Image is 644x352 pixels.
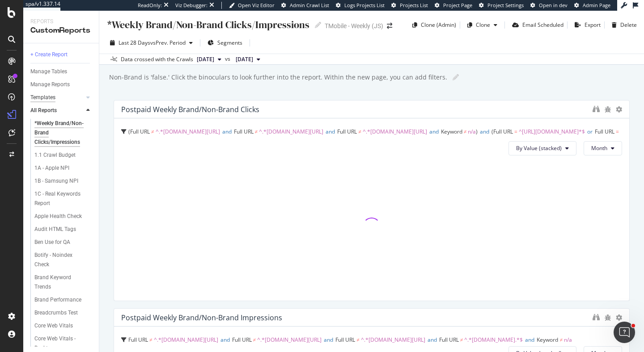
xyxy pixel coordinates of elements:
[108,73,447,82] div: Non-Brand is 'false.' Click the binoculars to look further into the report. Within the new page, ...
[460,336,463,344] span: ≠
[34,151,93,160] a: 1.1 Crawl Budget
[571,18,601,32] button: Export
[30,80,93,89] a: Manage Reports
[121,313,282,322] div: Postpaid Weekly Brand/non-brand Impressions
[358,128,361,135] span: ≠
[257,336,322,344] span: ^.*[DOMAIN_NAME][URL]
[30,25,92,36] div: CustomReports
[620,21,637,29] div: Delete
[361,336,425,344] span: ^.*[DOMAIN_NAME][URL]
[464,18,501,32] button: Clone
[121,105,259,114] div: Postpaid Weekly Brand/non-brand Clicks
[508,18,563,32] button: Email Scheduled
[519,128,585,135] span: ^[URL][DOMAIN_NAME]*$
[156,128,220,135] span: ^.*[DOMAIN_NAME][URL]
[34,251,85,269] div: Botify - Noindex Check
[337,128,357,135] span: Full URL
[516,144,562,152] span: By Value (stacked)
[525,336,534,344] span: and
[34,119,88,147] div: *Weekly Brand/Non-Brand Clicks/Impressions
[387,23,392,29] div: arrow-right-arrow-left
[30,18,92,25] div: Reports
[508,141,576,155] button: By Value (stacked)
[324,336,333,344] span: and
[479,2,524,9] a: Project Settings
[238,2,275,8] span: Open Viz Editor
[34,163,69,173] div: 1A - Apple NPI
[290,2,329,8] span: Admin Crawl List
[593,314,600,321] div: binoculars
[34,308,78,318] div: Breadcrumbs Test
[591,144,607,152] span: Month
[30,50,93,59] a: + Create Report
[30,67,93,76] a: Manage Tables
[222,128,232,135] span: and
[464,128,467,135] span: ≠
[34,321,73,331] div: Core Web Vitals
[493,128,513,135] span: Full URL
[106,18,309,32] div: *Weekly Brand/Non-Brand Clicks/Impressions
[193,54,225,65] button: [DATE]
[225,55,232,63] span: vs
[428,336,437,344] span: and
[232,336,252,344] span: Full URL
[604,314,611,321] div: bug
[34,176,93,186] a: 1B - Samsung NPI
[429,128,439,135] span: and
[564,336,572,344] span: n/a
[559,336,563,344] span: ≠
[476,21,490,29] div: Clone
[34,189,85,208] div: 1C - Real Keywords Report
[30,50,68,59] div: + Create Report
[30,93,84,102] a: Templates
[121,140,187,148] span: ^[URL][DOMAIN_NAME]*$
[34,212,82,221] div: Apple Health Check
[34,251,93,269] a: Botify - Noindex Check
[336,2,385,9] a: Logs Projects List
[204,36,246,50] button: Segments
[138,2,162,9] div: ReadOnly:
[34,225,93,234] a: Audit HTML Tags
[34,295,93,305] a: Brand Performance
[530,2,568,9] a: Open in dev
[229,2,275,9] a: Open Viz Editor
[480,128,489,135] span: and
[468,128,476,135] span: n/a
[435,2,472,9] a: Project Page
[604,106,611,113] div: bug
[614,322,635,343] iframe: Intercom live chat
[585,21,601,29] div: Export
[151,128,154,135] span: ≠
[34,212,93,221] a: Apple Health Check
[464,336,523,344] span: ^.*[DOMAIN_NAME].*$
[114,100,630,301] div: Postpaid Weekly Brand/non-brand ClicksFull URL ≠ ^.*[DOMAIN_NAME][URL]andFull URL ≠ ^.*[DOMAIN_NA...
[584,141,622,155] button: Month
[34,189,93,208] a: 1C - Real Keywords Report
[150,39,186,46] span: vs Prev. Period
[522,21,563,29] div: Email Scheduled
[34,321,93,331] a: Core Web Vitals
[106,36,196,50] button: Last 28 DaysvsPrev. Period
[253,336,256,344] span: ≠
[34,273,85,292] div: Brand Keyword Trends
[616,128,619,135] span: =
[537,336,558,344] span: Keyword
[583,2,610,8] span: Admin Page
[595,128,614,135] span: Full URL
[234,128,254,135] span: Full URL
[30,93,55,102] div: Templates
[441,128,462,135] span: Keyword
[326,128,335,135] span: and
[587,128,593,135] span: or
[34,238,70,247] div: Ben Use for QA
[443,2,472,8] span: Project Page
[30,106,84,115] a: All Reports
[34,295,81,305] div: Brand Performance
[325,21,383,30] div: TMobile - Weekly (JS)
[315,22,321,28] i: Edit report name
[217,39,242,46] span: Segments
[539,2,568,8] span: Open in dev
[154,336,218,344] span: ^.*[DOMAIN_NAME][URL]
[236,55,253,63] span: 2025 Aug. 1st
[514,128,517,135] span: =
